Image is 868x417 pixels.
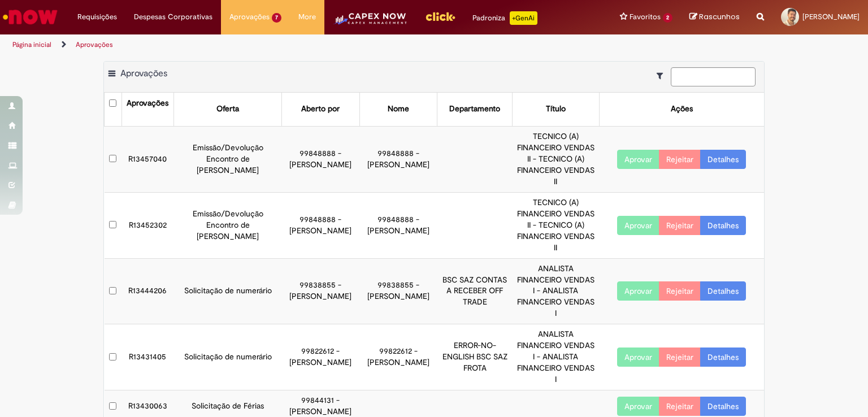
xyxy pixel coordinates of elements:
[216,103,239,115] div: Oferta
[134,11,212,23] span: Despesas Corporativas
[449,103,500,115] div: Departamento
[282,126,359,192] td: 99848888 - [PERSON_NAME]
[272,13,281,23] span: 7
[802,12,860,21] span: [PERSON_NAME]
[512,192,599,258] td: TECNICO (A) FINANCEIRO VENDAS II - TECNICO (A) FINANCEIRO VENDAS II
[173,258,281,324] td: Solicitação de numerário
[472,11,537,25] div: Padroniza
[8,34,570,55] ul: Trilhas de página
[359,192,437,258] td: 99848888 - [PERSON_NAME]
[77,11,117,23] span: Requisições
[699,11,740,22] span: Rascunhos
[437,324,513,390] td: ERROR-NO-ENGLISH BSC SAZ FROTA
[359,126,437,192] td: 99848888 - [PERSON_NAME]
[659,347,701,367] button: Rejeitar
[512,258,599,324] td: ANALISTA FINANCEIRO VENDAS I - ANALISTA FINANCEIRO VENDAS I
[659,150,701,169] button: Rejeitar
[301,103,340,115] div: Aberto por
[659,281,701,301] button: Rejeitar
[121,258,173,324] td: R13444206
[359,324,437,390] td: 99822612 - [PERSON_NAME]
[630,11,661,23] span: Favoritos
[282,192,359,258] td: 99848888 - [PERSON_NAME]
[229,11,270,23] span: Aprovações
[298,11,316,23] span: More
[512,324,599,390] td: ANALISTA FINANCEIRO VENDAS I - ANALISTA FINANCEIRO VENDAS I
[617,347,659,367] button: Aprovar
[700,150,746,169] a: Detalhes
[120,68,167,79] span: Aprovações
[121,93,173,126] th: Aprovações
[617,150,659,169] button: Aprovar
[671,103,693,115] div: Ações
[700,347,746,367] a: Detalhes
[512,126,599,192] td: TECNICO (A) FINANCEIRO VENDAS II - TECNICO (A) FINANCEIRO VENDAS II
[173,192,281,258] td: Emissão/Devolução Encontro de [PERSON_NAME]
[617,397,659,416] button: Aprovar
[333,11,408,34] img: CapexLogo5.png
[12,40,51,49] a: Página inicial
[1,6,59,28] img: ServiceNow
[546,103,566,115] div: Título
[510,11,537,25] p: +GenAi
[121,192,173,258] td: R13452302
[659,216,701,235] button: Rejeitar
[127,98,168,109] div: Aprovações
[173,324,281,390] td: Solicitação de numerário
[388,103,409,115] div: Nome
[359,258,437,324] td: 99838855 - [PERSON_NAME]
[700,397,746,416] a: Detalhes
[282,324,359,390] td: 99822612 - [PERSON_NAME]
[663,13,672,23] span: 2
[700,216,746,235] a: Detalhes
[617,216,659,235] button: Aprovar
[121,126,173,192] td: R13457040
[121,324,173,390] td: R13431405
[689,12,740,23] a: Rascunhos
[425,8,455,25] img: click_logo_yellow_360x200.png
[617,281,659,301] button: Aprovar
[173,126,281,192] td: Emissão/Devolução Encontro de [PERSON_NAME]
[700,281,746,301] a: Detalhes
[282,258,359,324] td: 99838855 - [PERSON_NAME]
[659,397,701,416] button: Rejeitar
[437,258,513,324] td: BSC SAZ CONTAS A RECEBER OFF TRADE
[657,72,669,80] i: Mostrar filtros para: Suas Solicitações
[76,40,113,49] a: Aprovações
